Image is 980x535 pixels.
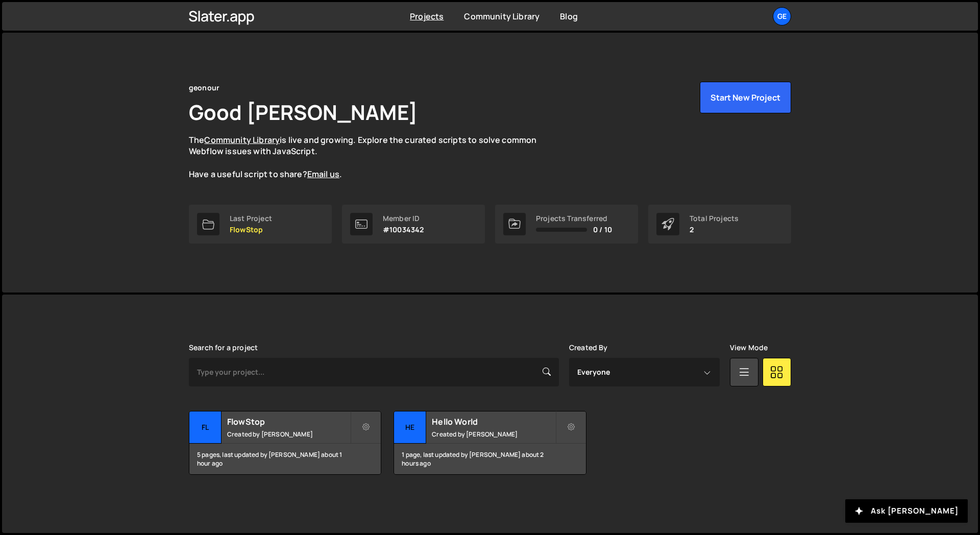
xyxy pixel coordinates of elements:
[189,411,381,475] a: Fl FlowStop Created by [PERSON_NAME] 5 pages, last updated by [PERSON_NAME] about 1 hour ago
[730,344,768,352] label: View Mode
[383,214,424,223] div: Member ID
[189,444,381,474] div: 5 pages, last updated by [PERSON_NAME] about 1 hour ago
[773,7,791,26] a: ge
[189,134,556,180] p: The is live and growing. Explore the curated scripts to solve common Webflow issues with JavaScri...
[560,11,578,22] a: Blog
[845,499,968,523] button: Ask [PERSON_NAME]
[189,82,219,94] div: geonour
[189,411,222,444] div: Fl
[230,226,272,234] p: FlowStop
[189,205,332,244] a: Last Project FlowStop
[690,226,739,234] p: 2
[464,11,540,22] a: Community Library
[394,411,426,444] div: He
[690,214,739,223] div: Total Projects
[593,226,612,234] span: 0 / 10
[536,214,612,223] div: Projects Transferred
[394,411,586,475] a: He Hello World Created by [PERSON_NAME] 1 page, last updated by [PERSON_NAME] about 2 hours ago
[432,430,555,439] small: Created by [PERSON_NAME]
[230,214,272,223] div: Last Project
[394,444,585,474] div: 1 page, last updated by [PERSON_NAME] about 2 hours ago
[227,430,350,439] small: Created by [PERSON_NAME]
[383,226,424,234] p: #10034342
[410,11,444,22] a: Projects
[189,358,559,386] input: Type your project...
[569,344,608,352] label: Created By
[227,416,350,427] h2: FlowStop
[700,82,791,113] button: Start New Project
[189,344,258,352] label: Search for a project
[432,416,555,427] h2: Hello World
[307,168,339,180] a: Email us
[204,134,280,145] a: Community Library
[189,98,418,126] h1: Good [PERSON_NAME]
